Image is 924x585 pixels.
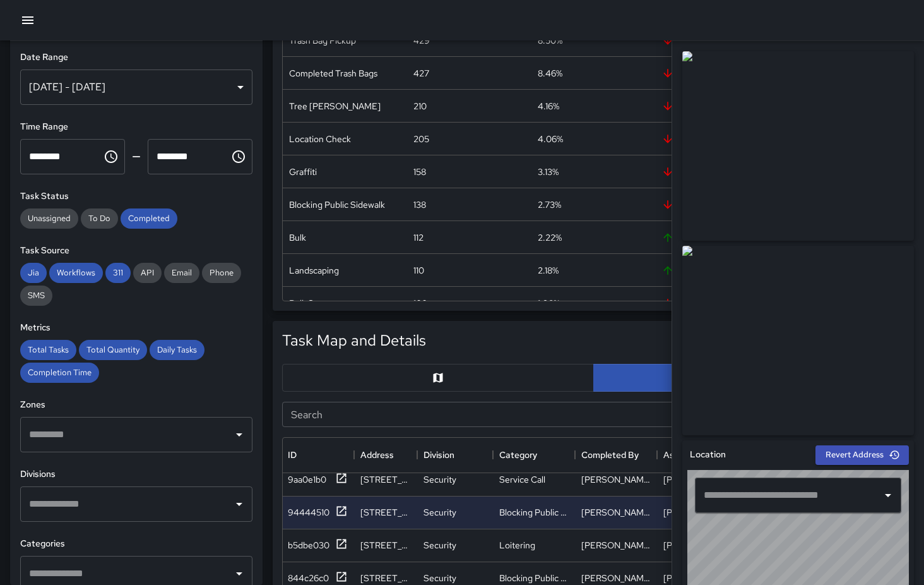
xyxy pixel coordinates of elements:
div: 3.13% [538,166,559,178]
button: Choose time, selected time is 11:59 PM [226,144,251,169]
span: Total Tasks [20,344,76,355]
div: Completed By [581,437,639,473]
h6: Divisions [20,467,252,481]
button: Open [230,426,248,443]
div: Unassigned [20,208,78,229]
div: [DATE] - [DATE] [20,69,252,105]
div: Daily Tasks [150,340,204,360]
h6: Metrics [20,321,252,335]
span: To Do [81,213,118,224]
button: Choose time, selected time is 12:00 AM [98,144,124,169]
div: SMS [20,286,52,306]
span: API [133,267,162,278]
div: Loitering [499,539,535,552]
button: Map [282,364,594,392]
div: 4.06% [538,133,563,145]
div: Phone [202,263,241,283]
div: 100 [413,297,427,310]
h6: Categories [20,537,252,551]
div: Landscaping [289,264,339,277]
div: Total Quantity [79,340,147,360]
div: 60 Rausch Street [360,473,411,486]
span: -28.24 % [661,67,708,80]
div: API [133,263,162,283]
span: 19.15 % [661,231,698,244]
div: 138 [413,198,426,211]
button: 94444510 [288,505,348,521]
div: 311 [105,263,131,283]
span: 6.8 % [661,264,693,277]
div: 1.98% [538,297,560,310]
div: b5dbe030 [288,539,329,552]
div: 112 [413,231,423,244]
span: Completion Time [20,367,99,378]
span: -35.33 % [661,133,707,145]
div: Graffiti [289,166,317,178]
div: Blocking Public Sidewalk [289,198,385,211]
div: Division [417,437,493,473]
span: Total Quantity [79,344,147,355]
div: Security [423,539,456,552]
div: Completed By [575,437,657,473]
div: ID [281,437,354,473]
div: 427 [413,67,429,80]
div: Jeremy Brookshire [663,473,733,486]
div: 205 [413,133,429,145]
button: Open [230,565,248,582]
div: Email [164,263,199,283]
div: Division [423,437,454,473]
div: 48 Rausch Street [360,506,411,519]
div: Completed [121,208,177,229]
span: Workflows [49,267,103,278]
span: Email [164,267,199,278]
div: 2.73% [538,198,561,211]
div: Category [499,437,537,473]
div: Workflows [49,263,103,283]
div: 21c Harriet Street [360,572,411,584]
div: Jeremy Brookshire [663,539,733,552]
h6: Task Source [20,244,252,258]
div: 158 [413,166,426,178]
span: Daily Tasks [150,344,204,355]
span: SMS [20,290,52,301]
span: Jia [20,267,47,278]
button: Table [593,364,905,392]
div: 8.46% [538,67,562,80]
div: Security [423,506,456,519]
div: 2.22% [538,231,562,244]
div: 9aa0e1b0 [288,473,326,486]
div: Jeremy Brookshire [581,539,651,552]
button: 9aa0e1b0 [288,472,348,488]
h6: Task Status [20,190,252,203]
button: b5dbe030 [288,538,348,553]
div: 210 [413,100,427,112]
div: ID [288,437,297,473]
div: Jeremy Brookshire [663,572,733,584]
div: Location Check [289,133,351,145]
span: Completed [121,213,177,224]
div: Security [423,473,456,486]
h5: Task Map and Details [282,330,426,351]
div: Bulk [289,231,306,244]
h6: Time Range [20,120,252,134]
span: Phone [202,267,241,278]
div: Jeremy Brookshire [581,572,651,584]
div: 844c26c0 [288,572,329,584]
div: 551 Minna Street [360,539,411,552]
div: Jia [20,263,47,283]
div: Service Call [499,473,545,486]
div: To Do [81,208,118,229]
div: Security [423,572,456,584]
span: -35.9 % [661,297,702,310]
h6: Date Range [20,51,252,64]
div: Total Tasks [20,340,76,360]
div: 2.18% [538,264,559,277]
button: Open [230,495,248,513]
svg: Map [432,371,444,384]
span: -1.86 % [661,166,699,178]
div: 110 [413,264,424,277]
div: 94444510 [288,506,329,519]
span: -33.12 % [661,100,704,112]
div: Blocking Public Sidewalk [499,572,569,584]
span: -4.83 % [661,198,702,211]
